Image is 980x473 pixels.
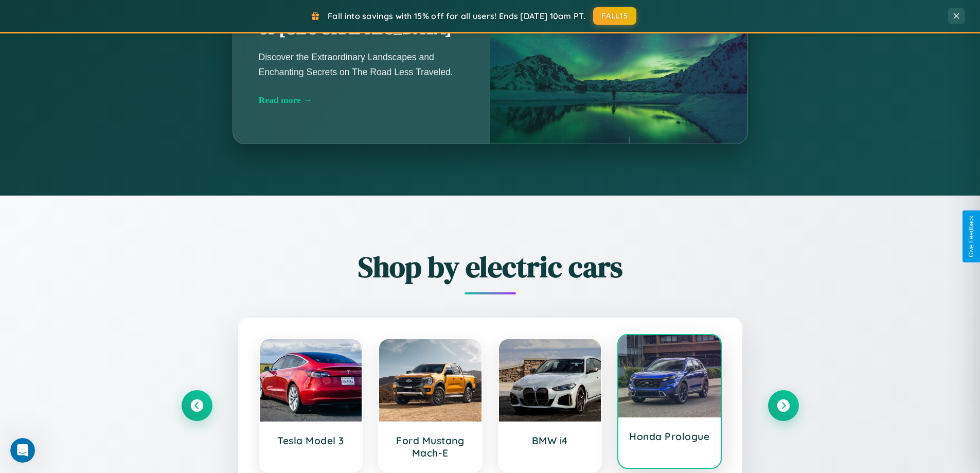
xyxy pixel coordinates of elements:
[182,247,799,287] h2: Shop by electric cars
[968,216,975,257] div: Give Feedback
[389,434,471,459] h3: Ford Mustang Mach-E
[259,95,465,106] div: Read more →
[328,11,585,21] span: Fall into savings with 15% off for all users! Ends [DATE] 10am PT.
[259,50,465,79] p: Discover the Extraordinary Landscapes and Enchanting Secrets on The Road Less Traveled.
[593,7,636,25] button: FALL15
[270,434,352,447] h3: Tesla Model 3
[10,438,35,463] iframe: Intercom live chat
[509,434,591,447] h3: BMW i4
[629,430,710,443] h3: Honda Prologue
